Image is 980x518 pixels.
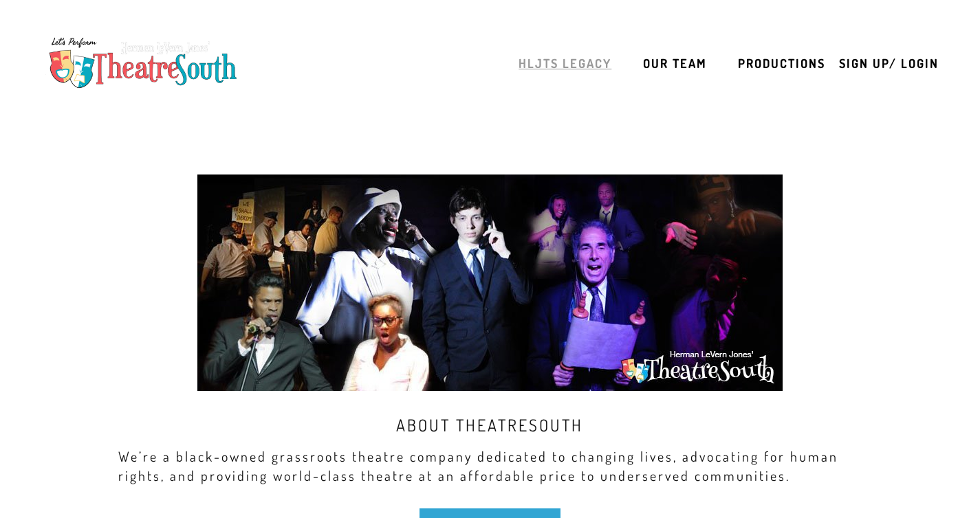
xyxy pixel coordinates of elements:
a: Productions [738,49,825,77]
h3: We’re a black-owned grassroots theatre company dedicated to changing lives, advocating for human ... [118,447,862,485]
a: Our Team [643,49,707,77]
h2: About TheatreSouth [118,414,862,436]
img: TheatreSouth [41,31,245,95]
a: HLJTS Legacy [519,49,611,77]
a: Sign up/ Login [839,49,939,77]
